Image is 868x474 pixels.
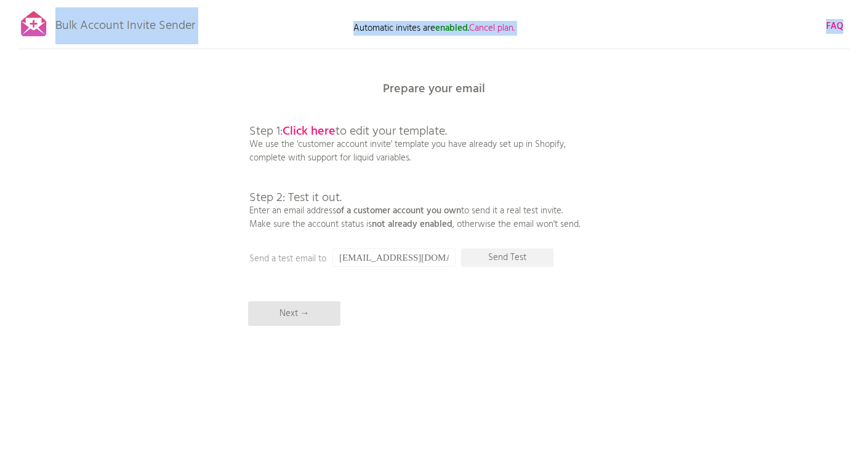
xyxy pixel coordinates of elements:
a: Click here [283,122,336,141]
a: FAQ [826,20,843,33]
b: of a customer account you own [336,203,461,218]
b: Prepare your email [383,79,485,99]
b: enabled [435,21,468,36]
p: We use the 'customer account invite' template you have already set up in Shopify, complete with s... [249,98,580,231]
p: Send a test email to [249,252,496,266]
span: Cancel plan. [469,21,515,36]
span: Step 1: to edit your template. [249,122,447,141]
p: Automatic invites are . [311,22,557,35]
p: Next → [248,301,340,326]
b: not already enabled [372,217,452,232]
span: Step 2: Test it out. [249,188,342,208]
p: Send Test [461,248,553,267]
p: Bulk Account Invite Sender [55,7,195,38]
b: FAQ [826,19,843,34]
